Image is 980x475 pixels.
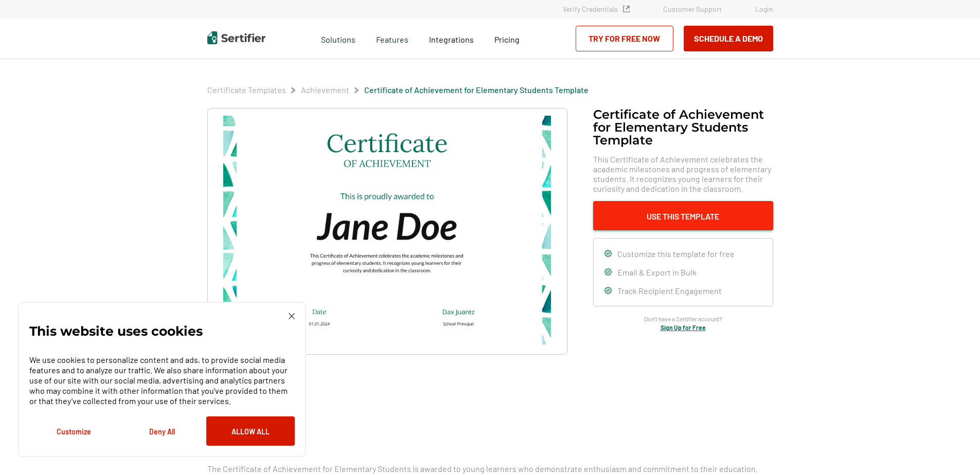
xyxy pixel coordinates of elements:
[429,32,474,45] a: Integrations
[494,32,520,45] a: Pricing
[576,26,673,51] a: Try for Free Now
[301,85,349,95] a: Achievement
[617,267,697,277] span: Email & Export in Bulk
[376,32,408,45] span: Features
[929,426,980,475] iframe: Chat Widget
[593,108,773,147] h1: Certificate of Achievement for Elementary Students Template
[593,154,773,193] span: This Certificate of Achievement celebrates the academic milestones and progress of elementary stu...
[206,416,295,446] button: Allow All
[429,34,474,44] span: Integrations
[223,116,550,347] img: Certificate of Achievement for Elementary Students Template
[289,313,295,319] img: Cookie Popup Close
[755,5,773,13] a: Login
[207,31,265,44] img: Sertifier | Digital Credentialing Platform
[663,5,722,13] a: Customer Support
[617,286,722,296] span: Track Recipient Engagement
[563,5,630,13] a: Verify Credentials
[661,324,706,331] a: Sign Up for Free
[593,201,773,230] button: Use This Template
[364,85,589,95] a: Certificate of Achievement for Elementary Students Template
[118,416,206,446] button: Deny All
[301,85,349,95] span: Achievement
[364,85,589,95] span: Certificate of Achievement for Elementary Students Template
[623,6,630,12] img: Verified
[29,326,203,336] p: This website uses cookies
[207,85,589,95] div: Breadcrumb
[684,26,773,51] button: Schedule a Demo
[207,85,286,95] a: Certificate Templates
[207,85,286,95] span: Certificate Templates
[494,34,520,44] span: Pricing
[644,314,722,324] span: Don’t have a Sertifier account?
[29,355,295,406] p: We use cookies to personalize content and ads, to provide social media features and to analyze ou...
[29,416,118,446] button: Customize
[617,249,735,259] span: Customize this template for free
[321,32,355,45] span: Solutions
